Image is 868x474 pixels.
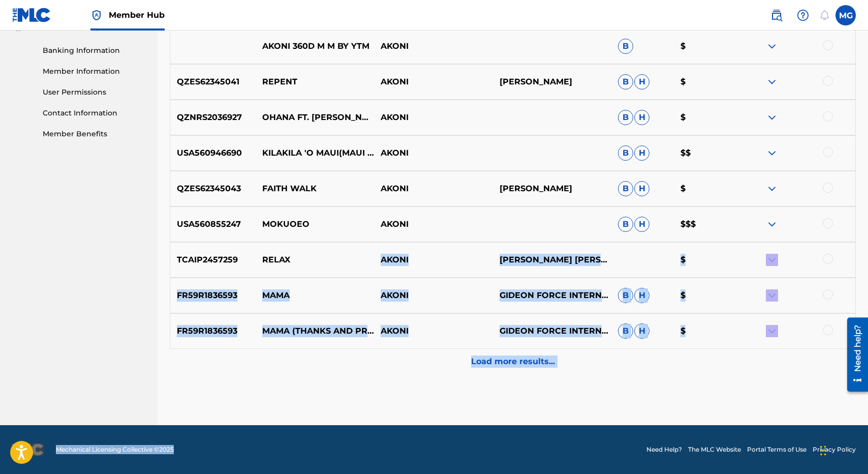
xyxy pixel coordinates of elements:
[674,76,736,88] p: $
[674,111,736,124] p: $
[634,110,649,125] span: H
[766,325,778,337] img: expand
[766,289,778,302] img: expand
[492,325,611,337] p: GIDEON FORCE INTERNATIONAL, GIDEON FORCE INTERNATIONAL
[255,76,374,88] p: REPENT
[688,445,741,454] a: The MLC Website
[766,111,778,124] img: expand
[674,147,736,159] p: $$
[170,218,255,230] p: USA560855247
[618,110,633,125] span: B
[170,183,255,195] p: QZES62345043
[674,289,736,302] p: $
[170,254,255,266] p: TCAIP2457259
[12,443,44,456] img: logo
[618,217,633,232] span: B
[618,323,633,339] span: B
[797,9,809,21] img: help
[766,254,778,266] img: expand
[492,254,611,266] p: [PERSON_NAME] [PERSON_NAME], [PERSON_NAME]
[835,5,856,25] div: User Menu
[766,183,778,195] img: expand
[492,289,611,302] p: GIDEON FORCE INTERNATIONAL, [PERSON_NAME] INTERNATIONAL, GIDEON FORCE INTERNATIONAL
[170,147,255,159] p: USA560946690
[618,288,633,303] span: B
[374,147,492,159] p: AKONI
[374,40,492,52] p: AKONI
[170,111,255,124] p: QZNRS2036927
[374,218,492,230] p: AKONI
[674,183,736,195] p: $
[255,289,374,302] p: MAMA
[374,289,492,302] p: AKONI
[766,76,778,88] img: expand
[90,9,103,21] img: Top Rightsholder
[43,129,145,139] a: Member Benefits
[170,325,255,337] p: FR59R1836593
[255,325,374,337] p: MAMA (THANKS AND PRAISE [PERSON_NAME])
[634,181,649,196] span: H
[634,217,649,232] span: H
[56,445,174,454] span: Mechanical Licensing Collective © 2025
[43,66,145,77] a: Member Information
[374,76,492,88] p: AKONI
[43,87,145,98] a: User Permissions
[674,40,736,52] p: $
[820,435,826,466] div: Drag
[840,313,868,395] iframe: Resource Center
[766,5,787,25] a: Public Search
[255,218,374,230] p: MOKUOEO
[634,74,649,90] span: H
[618,145,633,161] span: B
[43,45,145,56] a: Banking Information
[634,323,649,339] span: H
[170,289,255,302] p: FR59R1836593
[766,218,778,230] img: expand
[374,254,492,266] p: AKONI
[766,40,778,52] img: expand
[634,288,649,303] span: H
[747,445,807,454] a: Portal Terms of Use
[43,108,145,118] a: Contact Information
[12,8,51,22] img: MLC Logo
[255,183,374,195] p: FAITH WALK
[374,183,492,195] p: AKONI
[374,111,492,124] p: AKONI
[170,76,255,88] p: QZES62345041
[817,425,868,474] iframe: Chat Widget
[255,40,374,52] p: AKONI 360D M M BY YTM
[646,445,682,454] a: Need Help?
[109,9,165,21] span: Member Hub
[813,445,856,454] a: Privacy Policy
[374,325,492,337] p: AKONI
[674,254,736,266] p: $
[634,145,649,161] span: H
[618,39,633,54] span: B
[492,76,611,88] p: [PERSON_NAME]
[471,355,555,368] p: Load more results...
[618,74,633,90] span: B
[770,9,783,21] img: search
[618,181,633,196] span: B
[674,218,736,230] p: $$$
[255,254,374,266] p: RELAX
[766,147,778,159] img: expand
[492,183,611,195] p: [PERSON_NAME]
[255,147,374,159] p: KILAKILA 'O MAUI(MAUI IS MAJESTIC)
[793,5,813,25] div: Help
[674,325,736,337] p: $
[819,10,829,20] div: Notifications
[255,111,374,124] p: OHANA FT. [PERSON_NAME] [2020]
